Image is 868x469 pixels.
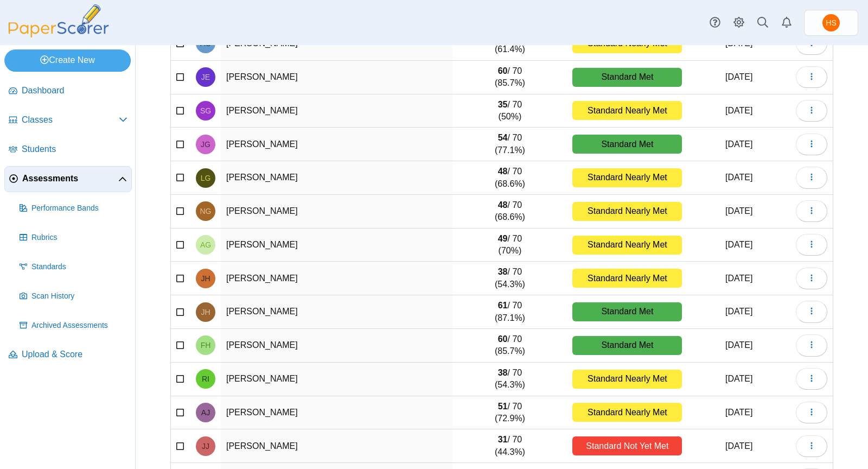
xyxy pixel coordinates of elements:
a: Dashboard [4,78,132,104]
div: Standard Nearly Met [572,236,682,255]
span: Archived Assessments [31,320,127,331]
div: Standard Nearly Met [572,202,682,221]
span: Howard Stanger [822,14,840,31]
time: Sep 25, 2025 at 2:46 PM [725,274,752,283]
a: Standards [15,254,132,280]
td: / 70 (54.3%) [452,363,567,396]
a: Upload & Score [4,342,132,368]
a: Archived Assessments [15,313,132,339]
td: / 70 (87.1%) [452,295,567,329]
a: Assessments [4,166,132,192]
span: Students [22,143,127,155]
span: Rhys Insley [202,375,209,383]
div: Standard Nearly Met [572,269,682,288]
b: 49 [498,234,508,243]
time: Sep 25, 2025 at 2:46 PM [725,441,752,451]
span: Dashboard [22,85,127,97]
td: / 70 (72.9%) [452,396,567,430]
td: [PERSON_NAME] [221,128,452,161]
td: / 70 (68.6%) [452,161,567,195]
a: Rubrics [15,225,132,251]
b: 60 [498,66,508,75]
b: 48 [498,167,508,176]
time: Sep 25, 2025 at 2:46 PM [725,140,752,149]
div: Standard Nearly Met [572,101,682,120]
b: 35 [498,100,508,109]
img: PaperScorer [4,4,113,37]
span: Jaden Ellis [201,73,210,81]
b: 48 [498,200,508,210]
time: Sep 25, 2025 at 2:47 PM [725,408,752,417]
td: [PERSON_NAME] [221,229,452,262]
span: Adam Golden [200,241,211,249]
td: / 70 (54.3%) [452,262,567,295]
span: Nathan Gies [200,207,212,215]
span: Lily Gestwick [201,174,211,182]
b: 61 [498,301,508,310]
a: Performance Bands [15,195,132,221]
td: / 70 (85.7%) [452,61,567,94]
span: Howard Stanger [826,19,836,27]
span: SaraJo Gardner [200,107,211,115]
time: Sep 25, 2025 at 2:46 PM [725,240,752,249]
span: Scan History [31,291,127,302]
div: Standard Not Yet Met [572,436,682,455]
td: [PERSON_NAME] [221,195,452,229]
div: Standard Nearly Met [572,403,682,422]
td: / 70 (85.7%) [452,329,567,363]
time: Sep 25, 2025 at 2:46 PM [725,173,752,182]
b: 38 [498,368,508,377]
span: Rubrics [31,232,127,243]
td: / 70 (68.6%) [452,195,567,229]
td: / 70 (77.1%) [452,128,567,161]
b: 60 [498,334,508,344]
div: Standard Nearly Met [572,370,682,389]
a: Alerts [775,11,799,35]
span: Abubakr Jallow [201,409,210,416]
span: Julia Hise [201,308,210,316]
time: Sep 25, 2025 at 2:46 PM [725,72,752,81]
b: 51 [498,402,508,411]
div: Standard Met [572,135,682,154]
td: [PERSON_NAME] [221,329,452,363]
time: Sep 25, 2025 at 2:47 PM [725,340,752,350]
td: / 70 (70%) [452,229,567,262]
span: Assessments [22,173,118,185]
td: [PERSON_NAME] [221,396,452,430]
time: Sep 25, 2025 at 2:47 PM [725,374,752,383]
td: / 70 (44.3%) [452,429,567,463]
a: PaperScorer [4,30,113,39]
td: [PERSON_NAME] [221,161,452,195]
td: [PERSON_NAME] [221,429,452,463]
td: [PERSON_NAME] [221,262,452,295]
a: Howard Stanger [804,10,858,36]
span: Josh Gawron [201,141,210,148]
div: Standard Met [572,68,682,87]
span: Finian Houlihan [201,341,211,349]
span: Performance Bands [31,203,127,214]
a: Students [4,137,132,163]
b: 38 [498,267,508,276]
span: Standards [31,262,127,272]
span: Classes [22,114,119,126]
a: Classes [4,107,132,134]
span: Jenna Jaworski [202,442,209,450]
div: Standard Nearly Met [572,168,682,187]
time: Sep 25, 2025 at 2:47 PM [725,307,752,316]
div: Standard Met [572,302,682,321]
time: Sep 25, 2025 at 2:46 PM [725,206,752,216]
b: 31 [498,435,508,444]
b: 54 [498,133,508,142]
div: Standard Met [572,336,682,355]
time: Sep 25, 2025 at 2:46 PM [725,106,752,115]
td: [PERSON_NAME] [221,295,452,329]
span: Jacob Hageman [201,275,210,282]
td: / 70 (50%) [452,94,567,128]
td: [PERSON_NAME] [221,363,452,396]
td: [PERSON_NAME] [221,94,452,128]
a: Scan History [15,283,132,309]
a: Create New [4,49,131,71]
span: Ava Curella [200,40,210,47]
td: [PERSON_NAME] [221,61,452,94]
span: Upload & Score [22,348,127,360]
